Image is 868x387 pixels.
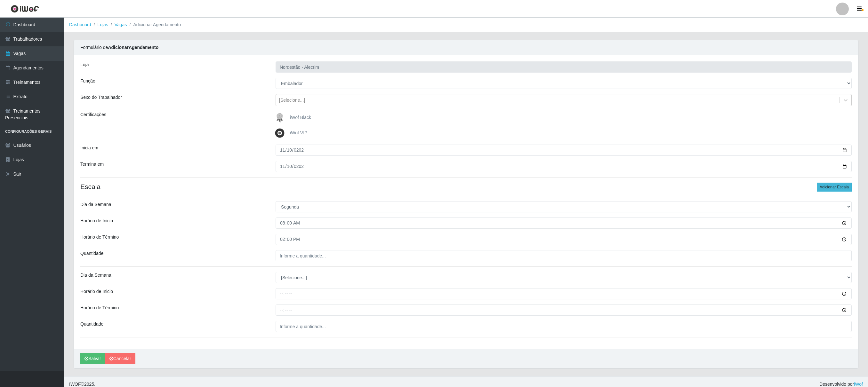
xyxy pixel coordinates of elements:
label: Função [80,78,95,84]
label: Certificações [80,111,106,118]
strong: Adicionar Agendamento [108,45,158,50]
input: 00:00 [276,234,852,245]
a: Cancelar [105,353,135,364]
label: Termina em [80,161,104,168]
div: Formulário de [74,40,858,55]
span: iWof VIP [290,130,307,135]
h4: Escala [80,183,852,191]
span: iWof Black [290,115,311,120]
a: Vagas [115,22,127,27]
img: iWof VIP [273,127,289,139]
a: iWof [854,382,863,387]
input: 00:00 [276,217,852,229]
label: Dia da Semana [80,201,111,208]
nav: breadcrumb [64,18,868,32]
input: Informe a quantidade... [276,321,852,332]
input: 00:00 [276,304,852,316]
label: Horário de Inicio [80,217,113,224]
label: Horário de Término [80,304,119,311]
input: 00/00/0000 [276,145,852,156]
label: Horário de Inicio [80,288,113,295]
label: Horário de Término [80,234,119,241]
img: CoreUI Logo [11,5,39,13]
label: Inicia em [80,145,98,151]
input: 00:00 [276,288,852,299]
label: Sexo do Trabalhador [80,94,122,101]
label: Quantidade [80,321,103,328]
input: 00/00/0000 [276,161,852,172]
label: Quantidade [80,250,103,257]
li: Adicionar Agendamento [127,21,181,28]
a: Dashboard [69,22,91,27]
span: IWOF [69,382,81,387]
button: Salvar [80,353,105,364]
button: Adicionar Escala [817,183,852,192]
label: Loja [80,61,89,68]
input: Informe a quantidade... [276,250,852,261]
a: Lojas [97,22,108,27]
label: Dia da Semana [80,272,111,279]
div: [Selecione...] [279,97,305,104]
img: iWof Black [273,111,289,124]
